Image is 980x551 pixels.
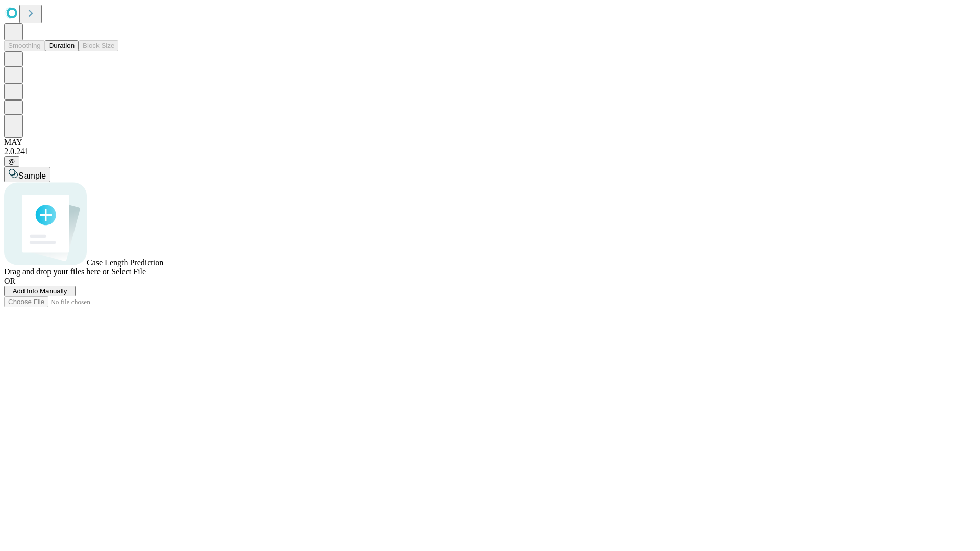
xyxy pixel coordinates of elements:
[4,147,976,156] div: 2.0.241
[4,277,15,285] span: OR
[18,171,46,180] span: Sample
[111,267,146,276] span: Select File
[79,40,118,51] button: Block Size
[45,40,79,51] button: Duration
[13,287,67,295] span: Add Info Manually
[4,40,45,51] button: Smoothing
[4,138,976,147] div: MAY
[87,258,163,267] span: Case Length Prediction
[8,158,15,165] span: @
[4,167,50,182] button: Sample
[4,267,109,276] span: Drag and drop your files here or
[4,286,76,296] button: Add Info Manually
[4,156,19,167] button: @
